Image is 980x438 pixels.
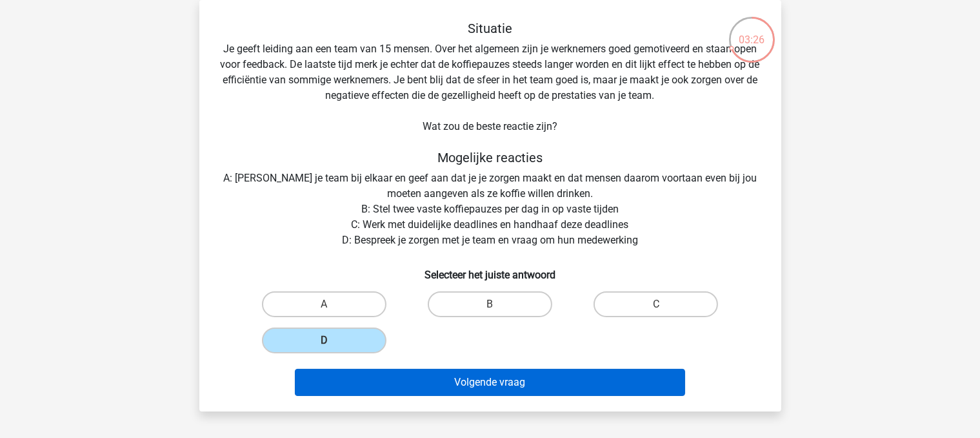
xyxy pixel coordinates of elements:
h5: Mogelijke reacties [220,150,761,165]
h5: Situatie [220,21,761,36]
label: C [594,291,718,317]
button: Volgende vraag [295,369,685,396]
h6: Selecteer het juiste antwoord [220,258,761,281]
div: 03:26 [728,16,776,48]
label: A [262,291,386,317]
label: D [262,328,386,353]
div: Je geeft leiding aan een team van 15 mensen. Over het algemeen zijn je werknemers goed gemotiveer... [205,21,776,401]
label: B [428,291,552,317]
